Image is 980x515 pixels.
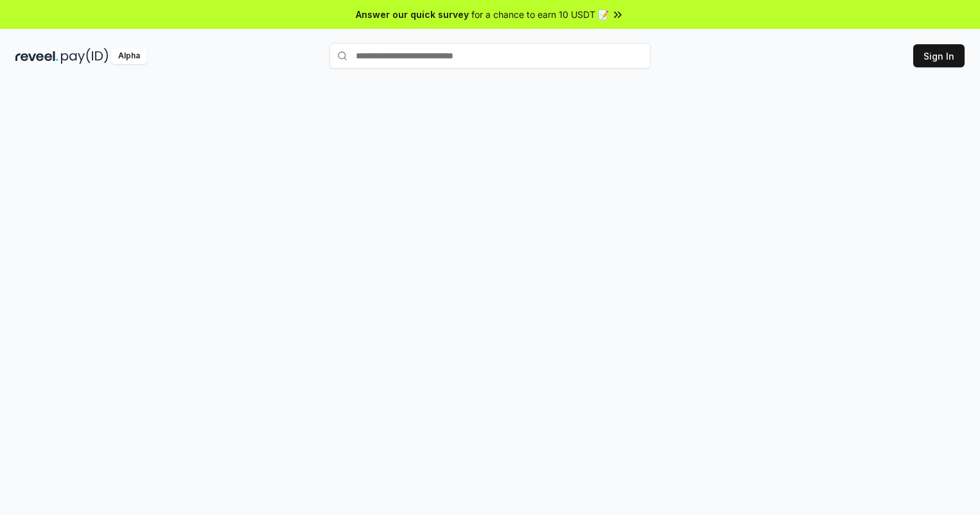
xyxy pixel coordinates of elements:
button: Sign In [913,44,965,67]
span: Answer our quick survey [356,8,469,21]
img: pay_id [61,48,109,64]
img: reveel_dark [15,48,58,64]
div: Alpha [111,48,147,64]
span: for a chance to earn 10 USDT 📝 [471,8,609,21]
